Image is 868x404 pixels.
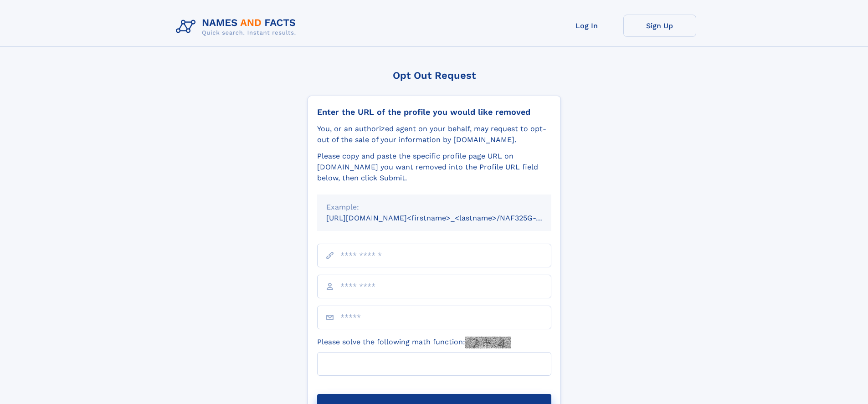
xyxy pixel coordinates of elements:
[317,337,511,348] label: Please solve the following math function:
[326,214,569,222] small: [URL][DOMAIN_NAME]<firstname>_<lastname>/NAF325G-xxxxxxxx
[308,70,561,81] div: Opt Out Request
[317,123,551,145] div: You, or an authorized agent on your behalf, may request to opt-out of the sale of your informatio...
[172,15,303,39] img: Logo Names and Facts
[317,107,551,117] div: Enter the URL of the profile you would like removed
[326,202,542,213] div: Example:
[317,151,551,184] div: Please copy and paste the specific profile page URL on [DOMAIN_NAME] you want removed into the Pr...
[623,15,696,37] a: Sign Up
[550,15,623,37] a: Log In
